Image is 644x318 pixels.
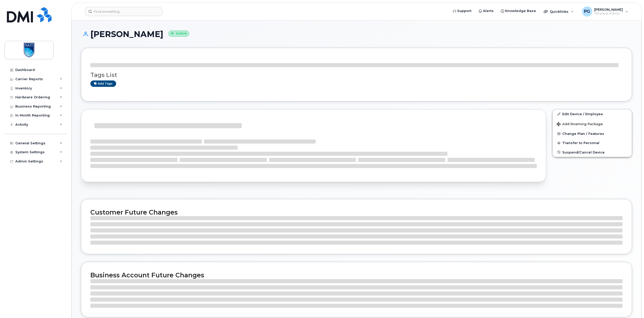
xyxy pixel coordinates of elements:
[553,109,632,119] a: Edit Device / Employee
[562,132,604,136] span: Change Plan / Features
[81,30,632,39] h1: [PERSON_NAME]
[562,150,605,154] span: Suspend/Cancel Device
[90,271,623,279] h2: Business Account Future Changes
[90,208,623,216] h2: Customer Future Changes
[168,31,189,37] small: Active
[557,122,603,127] span: Add Roaming Package
[90,80,116,87] a: Add tags
[553,129,632,138] button: Change Plan / Features
[553,119,632,129] button: Add Roaming Package
[553,138,632,147] button: Transfer to Personal
[90,72,623,78] h3: Tags List
[553,148,632,157] button: Suspend/Cancel Device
